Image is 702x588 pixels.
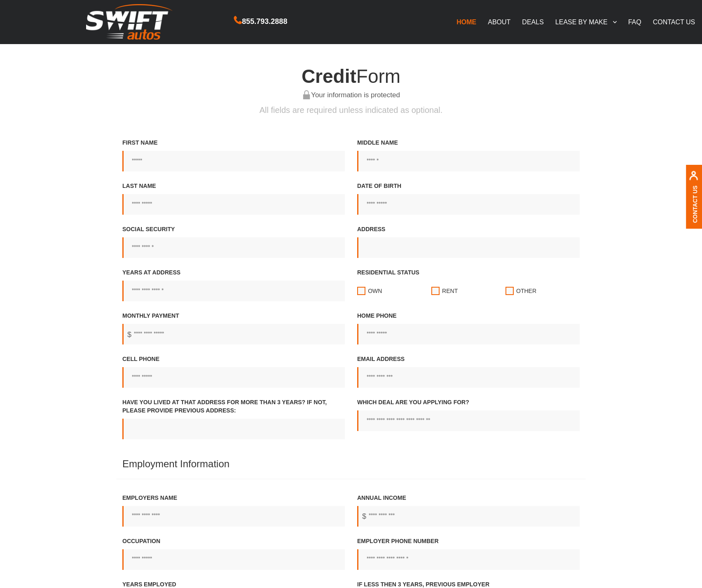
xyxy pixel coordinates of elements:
a: DEALS [516,13,549,30]
span: Other [516,287,536,295]
input: Email address [357,367,580,388]
span: Own [368,287,382,295]
label: Social Security [122,225,345,258]
label: Which Deal Are You Applying For? [357,398,580,431]
label: Date of birth [357,182,580,215]
span: Credit [302,66,356,87]
a: LEASE BY MAKE [550,13,622,30]
label: Employers name [122,494,345,527]
h6: Your information is protected [116,91,586,100]
input: Employers name [122,506,345,527]
label: First Name [122,138,345,171]
input: Home Phone [357,324,580,344]
label: Address [357,225,580,258]
span: Rent [442,287,458,295]
label: Home Phone [357,312,580,344]
a: CONTACT US [647,13,701,30]
img: contact us, iconuser [689,171,698,185]
input: Address [357,237,580,258]
h4: Employment Information [116,459,586,479]
img: Swift Autos [86,4,173,40]
input: Last Name [122,194,345,215]
label: Residential status [357,268,580,301]
input: Cell Phone [122,367,345,388]
label: Have you lived at that address for more than 3 years? If not, Please provide previous address: [122,398,345,439]
input: Years at address [122,281,345,301]
input: Which Deal Are You Applying For? [357,410,580,431]
input: Monthly Payment [122,324,345,344]
p: All fields are required unless indicated as optional. [116,104,586,116]
label: Email address [357,355,580,388]
input: Annual income [357,506,580,527]
input: Occupation [122,549,345,570]
input: Residential statusOwnRentOther [357,281,365,301]
a: HOME [451,13,482,30]
label: Last Name [122,182,345,215]
input: Social Security [122,237,345,258]
a: ABOUT [482,13,516,30]
input: Residential statusOwnRentOther [505,281,514,301]
img: your information is protected, lock green [302,90,311,99]
label: Occupation [122,537,345,570]
label: Years at address [122,268,345,301]
input: Employer phone number [357,549,580,570]
input: Middle Name [357,151,580,171]
label: Monthly Payment [122,312,345,344]
label: Employer phone number [357,537,580,570]
h4: Form [116,66,586,87]
input: Residential statusOwnRentOther [431,281,440,301]
label: Cell Phone [122,355,345,388]
a: 855.793.2888 [234,18,287,25]
a: FAQ [622,13,647,30]
span: 855.793.2888 [242,16,287,28]
input: First Name [122,151,345,171]
label: Annual income [357,494,580,527]
label: Middle Name [357,138,580,171]
a: Contact Us [692,185,698,223]
input: Date of birth [357,194,580,215]
input: Have you lived at that address for more than 3 years? If not, Please provide previous address: [122,419,345,439]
